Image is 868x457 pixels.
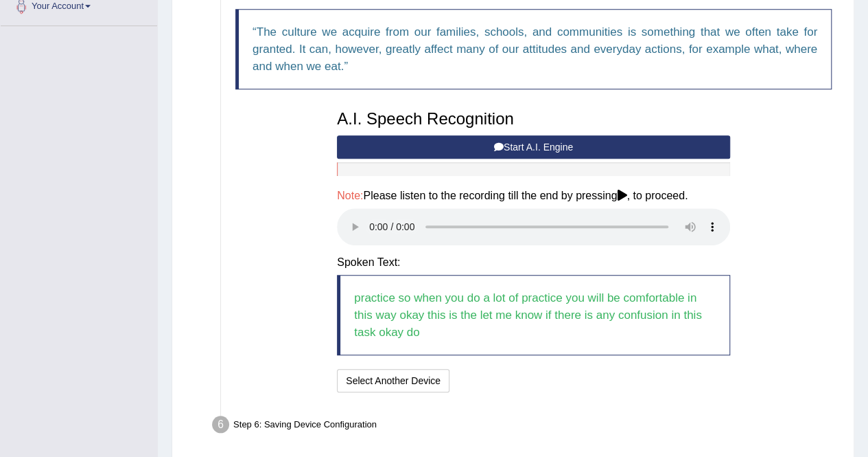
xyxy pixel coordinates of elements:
h3: A.I. Speech Recognition [337,110,730,128]
span: Note: [337,190,363,201]
button: Start A.I. Engine [337,135,730,159]
div: Step 6: Saving Device Configuration [206,412,847,442]
h4: Spoken Text: [337,256,730,269]
blockquote: practice so when you do a lot of practice you will be comfortable in this way okay this is the le... [337,275,730,355]
q: The culture we acquire from our families, schools, and communities is something that we often tak... [253,25,817,73]
button: Select Another Device [337,369,449,392]
h4: Please listen to the recording till the end by pressing , to proceed. [337,190,730,202]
